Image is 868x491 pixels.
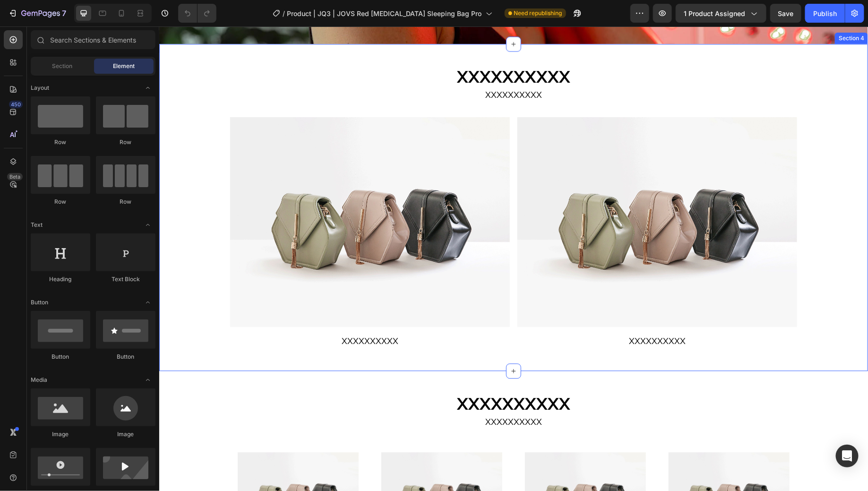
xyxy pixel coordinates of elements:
[140,217,155,233] span: Toggle open
[113,62,135,70] span: Element
[770,4,801,23] button: Save
[514,9,562,17] span: Need republishing
[96,275,155,284] div: Text Block
[31,430,90,439] div: Image
[31,138,90,146] div: Row
[684,9,745,18] span: 1 product assigned
[31,198,90,206] div: Row
[31,298,48,307] span: Button
[31,221,43,229] span: Text
[62,8,66,19] p: 7
[31,376,47,384] span: Media
[96,430,155,439] div: Image
[805,4,845,23] button: Publish
[9,101,23,108] div: 450
[283,9,285,18] span: /
[31,353,90,361] div: Button
[31,30,155,49] input: Search Sections & Elements
[159,26,868,491] iframe: Design area
[358,91,638,301] img: image_demo.jpg
[140,295,155,310] span: Toggle open
[778,9,794,17] span: Save
[31,275,90,284] div: Heading
[676,4,766,23] button: 1 product assigned
[287,9,482,18] span: Product | JQ3 | JOVS Red [MEDICAL_DATA] Sleeping Bag Pro
[678,8,707,16] div: Section 4
[31,84,49,92] span: Layout
[140,80,155,95] span: Toggle open
[140,372,155,388] span: Toggle open
[52,62,73,70] span: Section
[79,390,629,402] p: XXXXXXXXXX
[4,4,70,23] button: 7
[96,138,155,146] div: Row
[96,353,155,361] div: Button
[359,309,637,321] p: XXXXXXXXXX
[96,198,155,206] div: Row
[7,173,23,181] div: Beta
[78,367,630,389] h2: XXXXXXXXXX
[813,9,837,18] div: Publish
[178,4,216,23] div: Undo/Redo
[836,445,859,467] div: Open Intercom Messenger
